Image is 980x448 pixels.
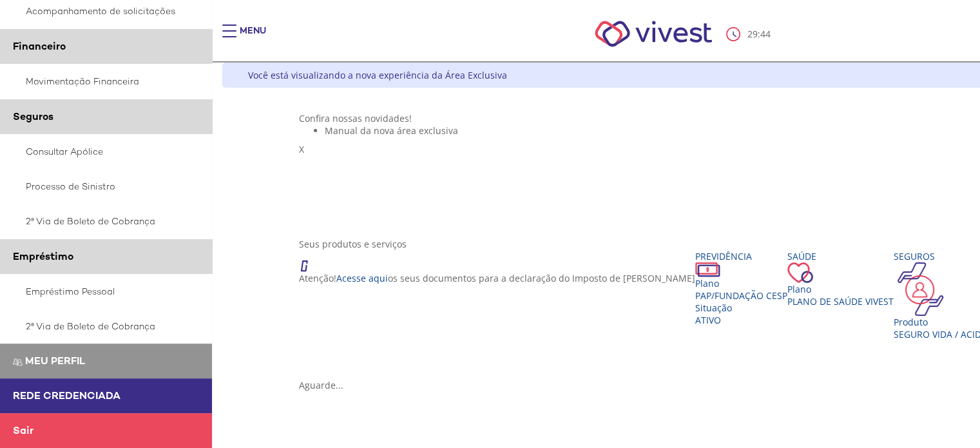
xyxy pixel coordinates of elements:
img: Vivest [581,6,727,61]
span: Sair [13,424,34,437]
span: Seguros [13,110,53,123]
span: PAP/Fundação CESP [695,289,787,302]
span: Rede Credenciada [13,389,120,402]
p: Atenção! os seus documentos para a declaração do Imposto de [PERSON_NAME] [299,272,695,284]
div: Situação [695,302,787,314]
div: Plano [695,277,787,289]
img: ico_seguros.png [894,262,947,316]
span: 44 [760,28,770,40]
span: Financeiro [13,39,66,53]
a: Acesse aqui [336,272,388,284]
img: ico_atencao.png [299,250,321,272]
a: Saúde PlanoPlano de Saúde VIVEST [787,250,894,307]
span: Empréstimo [13,249,73,263]
a: Previdência PlanoPAP/Fundação CESP SituaçãoAtivo [695,250,787,326]
span: Meu perfil [25,354,85,367]
div: Plano [787,283,894,295]
img: Meu perfil [13,357,23,367]
div: Menu [240,24,266,50]
img: ico_dinheiro.png [695,262,720,277]
span: X [299,143,304,155]
span: Ativo [695,314,721,326]
div: : [726,27,773,41]
div: Previdência [695,250,787,262]
span: Manual da nova área exclusiva [325,124,458,137]
img: ico_coracao.png [787,262,813,283]
span: Plano de Saúde VIVEST [787,295,894,307]
span: 29 [747,28,757,40]
div: Você está visualizando a nova experiência da Área Exclusiva [248,69,507,81]
div: Saúde [787,250,894,262]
